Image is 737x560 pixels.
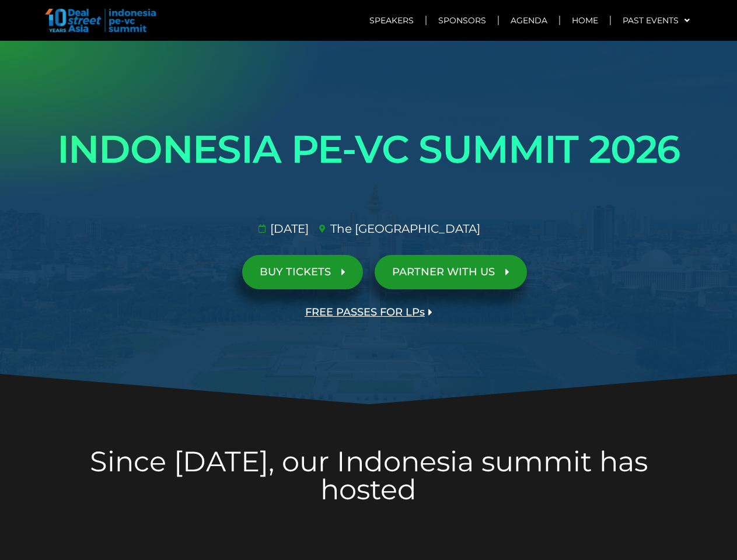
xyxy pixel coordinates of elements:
[499,7,559,34] a: Agenda
[42,447,696,503] h2: Since [DATE], our Indonesia summit has hosted
[267,220,309,237] span: [DATE]​
[305,307,425,318] span: FREE PASSES FOR LPs
[327,220,480,237] span: The [GEOGRAPHIC_DATA]​
[260,267,331,278] span: BUY TICKETS
[242,255,363,289] a: BUY TICKETS
[560,7,610,34] a: Home
[392,267,495,278] span: PARTNER WITH US
[611,7,701,34] a: Past Events
[288,295,450,330] a: FREE PASSES FOR LPs
[375,255,527,289] a: PARTNER WITH US
[358,7,425,34] a: Speakers
[42,117,696,182] h1: INDONESIA PE-VC SUMMIT 2026
[427,7,498,34] a: Sponsors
